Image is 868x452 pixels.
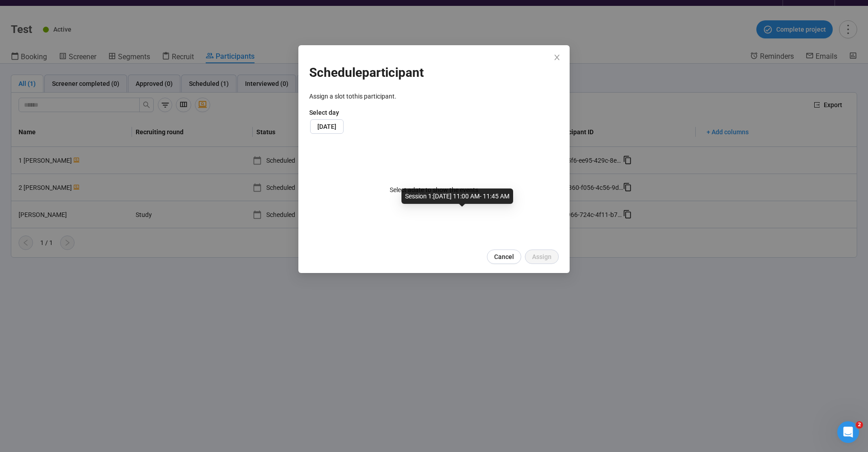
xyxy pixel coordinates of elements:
p: Assign a slot to this participant . [309,91,559,101]
iframe: Intercom live chat [837,421,859,443]
h1: Schedule participant [309,63,559,83]
span: [DATE] [317,123,336,130]
p: Select a date to show the events [390,185,478,195]
div: Session 1 : [DATE] 11:00 AM - 11:45 AM [401,188,513,204]
p: Select day [309,108,559,118]
button: Cancel [487,250,521,264]
button: Close [552,53,562,63]
span: Assign [532,252,552,262]
span: 2 [856,421,863,428]
button: Assign [525,250,559,264]
span: Cancel [494,252,514,262]
span: close [553,54,561,61]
